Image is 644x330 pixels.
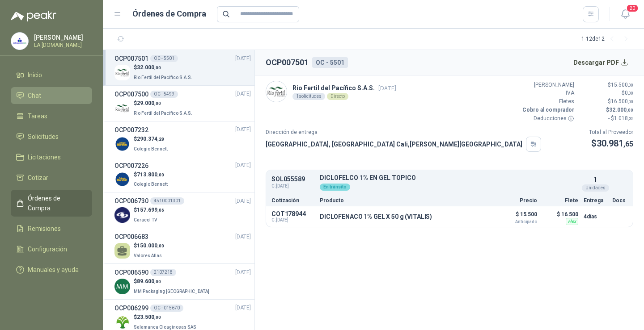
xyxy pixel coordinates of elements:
a: OCP0065902107218[DATE] Company Logo$89.600,00MM Packaging [GEOGRAPHIC_DATA] [114,267,251,296]
a: OCP006683[DATE] $150.000,00Valores Atlas [114,232,251,260]
a: Chat [11,87,92,104]
a: Configuración [11,241,92,258]
p: $ [580,106,633,114]
span: [DATE] [235,54,251,63]
img: Company Logo [114,279,130,294]
span: [DATE] [235,233,251,241]
span: MM Packaging [GEOGRAPHIC_DATA] [134,289,209,294]
span: Tareas [28,111,47,121]
span: ,00 [628,99,633,104]
span: ,00 [154,315,161,320]
p: [PERSON_NAME] [34,34,90,41]
span: ,00 [157,172,164,177]
span: ,00 [157,243,164,248]
span: 20 [626,4,639,13]
span: 15.500 [611,82,633,88]
a: OCP007501OC - 5501[DATE] Company Logo$32.000,00Rio Fertil del Pacífico S.A.S. [114,54,251,82]
span: Solicitudes [28,132,59,142]
p: Flete [542,198,578,203]
a: OCP007226[DATE] Company Logo$713.800,00Colegio Bennett [114,161,251,189]
h3: OCP006299 [114,303,148,313]
p: $ [134,135,169,143]
p: 1 [593,175,597,184]
p: Producto [320,198,487,203]
p: $ [134,63,194,72]
p: COT178944 [271,210,314,217]
p: SOL055589 [271,176,314,183]
p: DICLOFELCO 1% EN GEL TOPICO [320,175,578,181]
p: Precio [492,198,537,203]
h3: OCP006590 [114,267,148,277]
p: $ 16.500 [542,209,578,220]
div: OC - 015670 [150,305,183,312]
div: OC - 5501 [150,55,178,62]
p: DICLOFENACO 1% GEL X 50 g (VITALIS) [320,213,432,220]
img: Company Logo [114,136,130,152]
h3: OCP007500 [114,89,148,99]
p: $ [134,242,164,250]
p: $ [134,99,194,108]
a: OCP007232[DATE] Company Logo$290.374,28Colegio Bennett [114,125,251,153]
span: C: [DATE] [271,217,314,223]
a: Licitaciones [11,149,92,166]
p: $ [589,137,633,150]
span: [DATE] [378,85,396,92]
a: OCP0067304510001301[DATE] Company Logo$157.699,06Caracol TV [114,196,251,224]
img: Company Logo [114,65,130,80]
p: Rio Fertil del Pacífico S.A.S. [292,83,396,93]
span: Configuración [28,244,67,254]
span: ,00 [628,91,633,96]
div: 1 solicitudes [292,93,325,100]
p: $ [580,97,633,106]
span: Cotizar [28,173,48,183]
span: Anticipado [492,220,537,224]
div: 1 - 12 de 12 [581,32,633,46]
span: Manuales y ayuda [28,265,79,275]
span: ,28 [157,137,164,142]
div: Directo [327,93,348,100]
p: Dirección de entrega [266,128,541,137]
div: OC - 5501 [312,57,348,68]
h3: OCP007232 [114,125,148,135]
p: LA [DOMAIN_NAME] [34,42,90,48]
p: 4 días [584,211,607,222]
span: 29.000 [137,100,161,106]
span: [DATE] [235,125,251,134]
img: Company Logo [11,33,28,50]
span: ,65 [623,140,633,148]
p: [PERSON_NAME] [521,81,574,89]
span: Rio Fertil del Pacífico S.A.S. [134,111,192,116]
div: 4510001301 [150,197,184,205]
span: 23.500 [137,314,161,320]
a: OCP007500OC - 5499[DATE] Company Logo$29.000,00Rio Fertil del Pacífico S.A.S. [114,89,251,117]
a: Solicitudes [11,128,92,145]
h3: OCP007501 [114,54,148,63]
span: 713.800 [137,171,164,178]
button: Descargar PDF [568,54,634,71]
span: [DATE] [235,90,251,98]
span: 1.018 [614,115,633,121]
p: - $ [580,114,633,123]
img: Company Logo [114,100,130,116]
span: Órdenes de Compra [28,193,84,213]
a: Tareas [11,108,92,125]
h3: OCP006730 [114,196,148,206]
span: [DATE] [235,161,251,170]
h2: OCP007501 [266,56,309,69]
span: ,00 [154,279,161,284]
p: $ [134,277,211,286]
span: Colegio Bennett [134,182,168,187]
span: ,00 [628,83,633,88]
h1: Órdenes de Compra [132,8,206,20]
h3: OCP007226 [114,161,148,171]
img: Company Logo [114,171,130,187]
a: Inicio [11,67,92,84]
span: 89.600 [137,278,161,284]
img: Company Logo [114,314,130,330]
span: Caracol TV [134,217,157,222]
img: Logo peakr [11,11,56,21]
a: Manuales y ayuda [11,261,92,278]
a: Órdenes de Compra [11,190,92,217]
span: 30.981 [597,138,633,149]
p: $ [134,171,169,179]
